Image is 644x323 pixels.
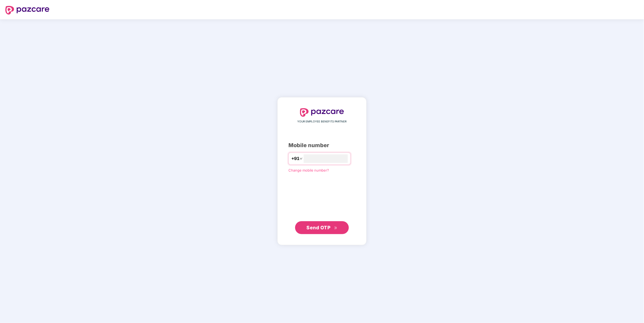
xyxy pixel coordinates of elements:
span: double-right [334,226,338,230]
button: Send OTPdouble-right [295,221,349,234]
a: Change mobile number? [288,168,329,172]
span: YOUR EMPLOYEE BENEFITS PARTNER [298,119,347,124]
span: down [299,157,303,160]
img: logo [5,6,49,14]
span: +91 [291,155,299,162]
div: Mobile number [288,141,356,150]
img: logo [300,108,344,117]
span: Send OTP [307,225,331,230]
